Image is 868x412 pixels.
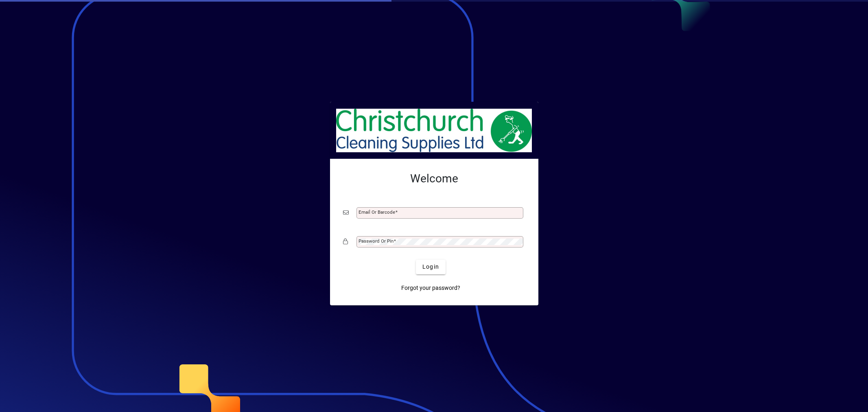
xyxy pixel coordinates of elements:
[422,263,439,271] span: Login
[343,172,525,186] h2: Welcome
[359,209,395,215] mat-label: Email or Barcode
[359,238,394,244] mat-label: Password or Pin
[398,281,464,296] a: Forgot your password?
[401,284,460,292] span: Forgot your password?
[416,260,446,274] button: Login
